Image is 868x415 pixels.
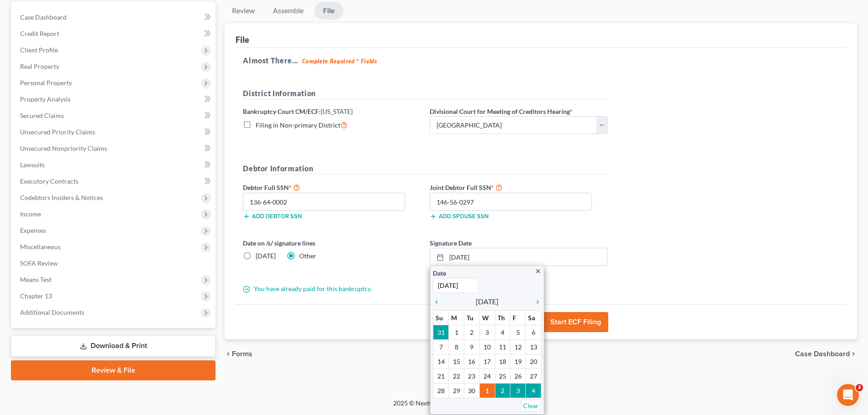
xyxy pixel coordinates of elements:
[433,325,449,339] td: 31
[495,310,510,325] th: Th
[13,140,216,157] a: Unsecured Nonpriority Claims
[510,310,526,325] th: F
[256,121,340,129] span: Filing in Non-primary District
[433,339,449,354] td: 7
[526,325,541,339] td: 6
[495,325,510,339] td: 4
[20,128,95,136] span: Unsecured Priority Claims
[321,108,353,115] span: [US_STATE]
[13,255,216,272] a: SOFA Review
[464,325,479,339] td: 2
[238,284,612,293] div: You have already paid for this bankruptcy.
[433,310,449,325] th: Su
[243,163,607,174] h5: Debtor Information
[433,383,449,398] td: 28
[464,369,479,383] td: 23
[225,350,265,358] button: chevron_left Forms
[479,310,495,325] th: W
[510,325,526,339] td: 5
[314,2,344,20] a: File
[529,298,541,306] i: chevron_right
[302,57,377,65] strong: Complete Required * Fields
[449,354,464,369] td: 15
[232,350,252,358] span: Forms
[526,383,541,398] td: 4
[266,2,311,20] a: Assemble
[495,383,510,398] td: 2
[510,369,526,383] td: 26
[20,226,46,234] span: Expenses
[20,95,71,103] span: Property Analysis
[479,339,495,354] td: 10
[225,350,232,358] i: chevron_left
[856,384,863,391] span: 3
[20,210,41,218] span: Income
[850,350,857,358] i: chevron_right
[464,354,479,369] td: 16
[20,177,78,185] span: Executory Contracts
[13,157,216,173] a: Lawsuits
[521,400,541,412] a: Clear
[526,354,541,369] td: 20
[20,194,103,201] span: Codebtors Insiders & Notices
[238,182,425,193] label: Debtor Full SSN
[510,383,526,398] td: 3
[433,278,478,293] input: 1/1/2013
[20,62,59,70] span: Real Property
[526,369,541,383] td: 27
[795,350,850,358] span: Case Dashboard
[479,383,495,398] td: 1
[449,325,464,339] td: 1
[510,354,526,369] td: 19
[430,213,488,220] button: Add spouse SSN
[13,108,216,124] a: Secured Claims
[433,354,449,369] td: 14
[476,296,498,307] span: [DATE]
[529,296,541,307] a: chevron_right
[464,383,479,398] td: 30
[449,310,464,325] th: M
[175,399,694,415] div: 2025 © NextChapterBK, INC
[430,193,592,211] input: XXX-XX-XXXX
[430,107,573,116] label: Divisional Court for Meeting of Creditors Hearing
[13,124,216,140] a: Unsecured Priority Claims
[20,79,72,87] span: Personal Property
[13,91,216,108] a: Property Analysis
[13,173,216,190] a: Executory Contracts
[243,107,353,116] label: Bankruptcy Court CM/ECF:
[20,144,107,152] span: Unsecured Nonpriority Claims
[543,312,608,332] button: Start ECF Filing
[236,34,249,45] div: File
[243,193,405,211] input: XXX-XX-XXXX
[243,55,839,66] h5: Almost There...
[20,292,52,300] span: Chapter 13
[430,248,607,266] a: [DATE]
[433,369,449,383] td: 21
[795,350,857,358] a: Case Dashboard chevron_right
[20,259,58,267] span: SOFA Review
[479,369,495,383] td: 24
[449,339,464,354] td: 8
[20,243,61,251] span: Miscellaneous
[433,296,445,307] a: chevron_left
[495,354,510,369] td: 18
[449,369,464,383] td: 22
[837,384,859,406] iframe: Intercom live chat
[20,46,58,54] span: Client Profile
[464,339,479,354] td: 9
[20,112,64,119] span: Secured Claims
[256,252,276,260] span: [DATE]
[495,339,510,354] td: 11
[20,13,67,21] span: Case Dashboard
[526,339,541,354] td: 13
[11,360,216,380] a: Review & File
[425,182,612,193] label: Joint Debtor Full SSN
[430,238,472,248] label: Signature Date
[20,30,59,37] span: Credit Report
[495,369,510,383] td: 25
[13,9,216,26] a: Case Dashboard
[11,335,216,357] a: Download & Print
[464,310,479,325] th: Tu
[479,354,495,369] td: 17
[243,238,421,248] label: Date on /s/ signature lines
